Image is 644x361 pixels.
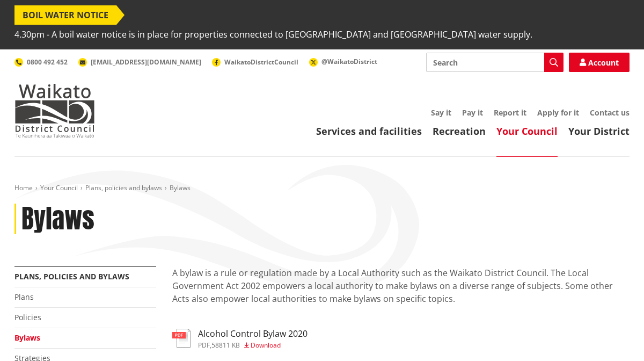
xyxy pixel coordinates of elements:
[172,329,191,348] img: document-pdf.svg
[309,57,377,66] a: @WaikatoDistrict
[433,125,486,138] a: Recreation
[316,125,422,138] a: Services and facilities
[14,57,68,67] a: 0800 492 452
[91,57,201,67] span: [EMAIL_ADDRESS][DOMAIN_NAME]
[537,107,579,118] a: Apply for it
[568,125,630,138] a: Your District
[14,333,40,343] a: Bylaws
[172,266,630,318] p: A bylaw is a rule or regulation made by a Local Authority such as the Waikato District Council. T...
[212,57,298,67] a: WaikatoDistrictCouncil
[14,25,532,44] span: 4.30pm - A boil water notice is in place for properties connected to [GEOGRAPHIC_DATA] and [GEOGR...
[251,341,281,350] span: Download
[590,107,630,118] a: Contact us
[85,183,162,192] a: Plans, policies and bylaws
[172,329,308,348] a: Alcohol Control Bylaw 2020 pdf,58811 KB Download
[321,57,377,66] span: @WaikatoDistrict
[14,183,33,192] a: Home
[494,107,526,118] a: Report it
[198,341,210,350] span: pdf
[14,312,41,322] a: Policies
[569,53,630,72] a: Account
[198,342,308,349] div: ,
[40,183,78,192] a: Your Council
[170,183,191,192] span: Bylaws
[21,204,94,235] h1: Bylaws
[431,107,451,118] a: Say it
[78,57,201,67] a: [EMAIL_ADDRESS][DOMAIN_NAME]
[426,53,563,72] input: Search input
[14,84,95,138] img: Waikato District Council - Te Kaunihera aa Takiwaa o Waikato
[496,125,558,138] a: Your Council
[224,57,298,67] span: WaikatoDistrictCouncil
[211,341,240,350] span: 58811 KB
[462,107,483,118] a: Pay it
[14,5,116,25] span: BOIL WATER NOTICE
[14,184,630,193] nav: breadcrumb
[198,329,308,339] h3: Alcohol Control Bylaw 2020
[27,57,68,67] span: 0800 492 452
[14,271,129,281] a: Plans, policies and bylaws
[14,292,34,302] a: Plans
